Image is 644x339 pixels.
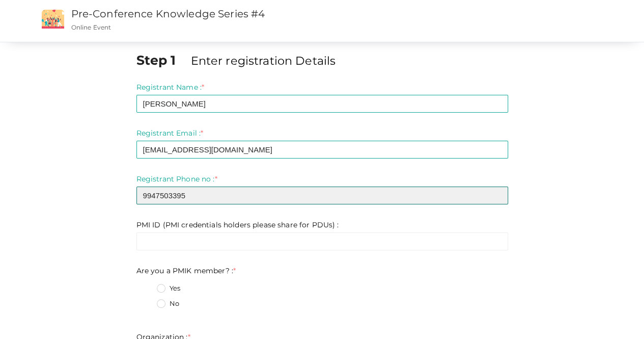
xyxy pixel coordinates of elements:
label: Are you a PMIK member? : [136,266,236,276]
label: Enter registration Details [190,53,335,69]
label: Registrant Name : [136,82,205,92]
label: Registrant Email : [136,128,204,138]
input: Enter registrant name here. [136,95,508,113]
label: No [157,299,179,309]
label: Yes [157,283,180,294]
input: Enter registrant email here. [136,141,508,159]
p: Online Event [71,23,394,32]
img: event2.png [42,10,64,29]
label: Registrant Phone no : [136,174,217,184]
input: Enter registrant phone no here. [136,187,508,204]
a: Pre-Conference Knowledge Series #4 [71,8,265,20]
label: Step 1 [136,51,189,69]
label: PMI ID (PMI credentials holders please share for PDUs) : [136,220,339,230]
